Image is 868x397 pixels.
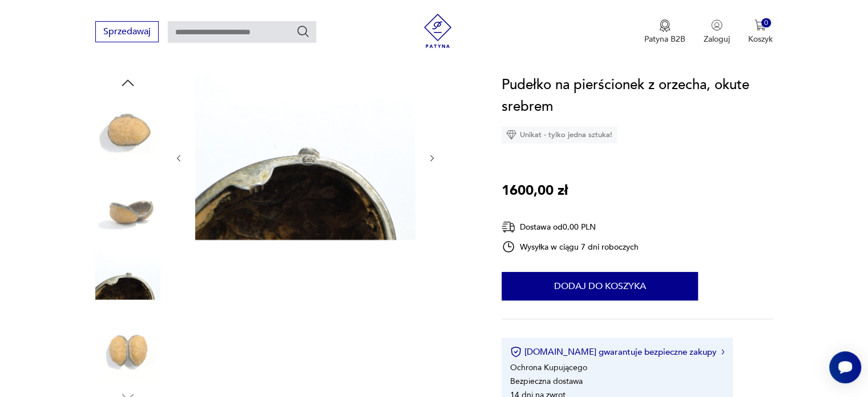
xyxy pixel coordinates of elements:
iframe: Smartsupp widget button [829,351,861,383]
img: Ikona medalu [659,19,671,32]
li: Bezpieczna dostawa [510,376,583,387]
img: Ikonka użytkownika [711,19,722,31]
img: Ikona strzałki w prawo [721,349,725,355]
img: Ikona dostawy [502,220,515,234]
a: Ikona medaluPatyna B2B [644,19,685,45]
div: Unikat - tylko jedna sztuka! [502,126,617,143]
div: Dostawa od 0,00 PLN [502,220,639,234]
button: Sprzedawaj [95,21,159,42]
img: Zdjęcie produktu Pudełko na pierścionek z orzecha, okute srebrem [95,243,160,308]
img: Zdjęcie produktu Pudełko na pierścionek z orzecha, okute srebrem [95,170,160,235]
button: 0Koszyk [748,19,773,45]
button: [DOMAIN_NAME] gwarantuje bezpieczne zakupy [510,346,724,358]
div: Wysyłka w ciągu 7 dni roboczych [502,240,639,254]
img: Zdjęcie produktu Pudełko na pierścionek z orzecha, okute srebrem [195,74,415,240]
img: Zdjęcie produktu Pudełko na pierścionek z orzecha, okute srebrem [95,316,160,381]
button: Zaloguj [704,19,730,45]
p: Patyna B2B [644,34,685,45]
button: Dodaj do koszyka [502,272,698,300]
img: Ikona diamentu [506,130,516,140]
button: Szukaj [296,25,310,38]
img: Ikona koszyka [754,19,766,31]
p: Koszyk [748,34,773,45]
img: Ikona certyfikatu [510,346,522,358]
button: Patyna B2B [644,19,685,45]
img: Patyna - sklep z meblami i dekoracjami vintage [421,14,455,48]
p: Zaloguj [704,34,730,45]
a: Sprzedawaj [95,29,159,37]
div: 0 [761,18,771,28]
p: 1600,00 zł [502,180,568,202]
li: Ochrona Kupującego [510,362,587,373]
img: Zdjęcie produktu Pudełko na pierścionek z orzecha, okute srebrem [95,97,160,162]
h1: Pudełko na pierścionek z orzecha, okute srebrem [502,74,773,118]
